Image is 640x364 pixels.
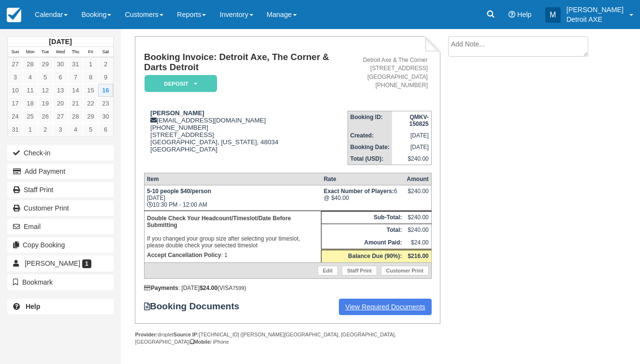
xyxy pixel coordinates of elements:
[23,123,38,136] a: 1
[68,97,83,110] a: 21
[53,47,68,58] th: Wed
[144,173,321,185] th: Item
[144,52,348,72] h1: Booking Invoice: Detroit Axe, The Corner & Darts Detroit
[7,256,114,271] a: [PERSON_NAME] 1
[8,110,23,123] a: 24
[7,200,114,216] a: Customer Print
[509,11,515,18] i: Help
[38,71,53,84] a: 5
[339,299,432,315] a: View Required Documents
[321,173,405,185] th: Rate
[68,123,83,136] a: 4
[145,75,217,92] em: Deposit
[26,303,40,310] b: Help
[348,111,392,130] th: Booking ID:
[147,213,319,250] p: If you changed your group size after selecting your timeslot, please double check your selected t...
[321,249,405,262] th: Balance Due (90%):
[517,11,532,18] span: Help
[68,110,83,123] a: 28
[351,56,428,90] address: Detroit Axe & The Corner [STREET_ADDRESS] [GEOGRAPHIC_DATA] [PHONE_NUMBER]
[38,47,53,58] th: Tue
[342,266,377,275] a: Staff Print
[53,84,68,97] a: 13
[7,8,21,22] img: checkfront-main-nav-mini-logo.png
[135,331,440,346] div: droplet [TECHNICAL_ID] ([PERSON_NAME][GEOGRAPHIC_DATA], [GEOGRAPHIC_DATA], [GEOGRAPHIC_DATA]) / i...
[98,58,113,71] a: 2
[25,259,80,267] span: [PERSON_NAME]
[8,123,23,136] a: 31
[144,185,321,211] td: [DATE] 10:30 PM - 12:00 AM
[7,164,114,179] button: Add Payment
[8,47,23,58] th: Sun
[321,185,405,211] td: 6 @ $40.00
[38,110,53,123] a: 26
[321,212,405,224] th: Sub-Total:
[324,188,394,195] strong: Exact Number of Players
[23,47,38,58] th: Mon
[8,97,23,110] a: 17
[321,237,405,250] th: Amount Paid:
[150,109,204,117] strong: [PERSON_NAME]
[348,141,392,153] th: Booking Date:
[98,110,113,123] a: 30
[83,47,98,58] th: Fri
[68,84,83,97] a: 14
[98,97,113,110] a: 23
[144,75,214,92] a: Deposit
[82,259,91,268] span: 1
[135,332,158,337] strong: Provider:
[53,97,68,110] a: 20
[147,252,221,258] strong: Accept Cancellation Policy
[7,274,114,290] button: Bookmark
[404,237,431,250] td: $24.00
[38,58,53,71] a: 29
[407,253,428,259] strong: $216.00
[83,110,98,123] a: 29
[567,5,624,15] p: [PERSON_NAME]
[7,299,114,314] a: Help
[348,130,392,141] th: Created:
[68,71,83,84] a: 7
[321,224,405,237] th: Total:
[144,109,348,165] div: [EMAIL_ADDRESS][DOMAIN_NAME] [PHONE_NUMBER] [STREET_ADDRESS] [GEOGRAPHIC_DATA], [US_STATE], 48034...
[38,84,53,97] a: 12
[381,266,429,275] a: Customer Print
[8,71,23,84] a: 3
[7,237,114,253] button: Copy Booking
[53,58,68,71] a: 30
[98,84,113,97] a: 16
[23,97,38,110] a: 18
[407,188,428,202] div: $240.00
[49,38,72,45] strong: [DATE]
[200,285,218,291] strong: $24.00
[144,301,248,312] strong: Booking Documents
[53,71,68,84] a: 6
[7,145,114,161] button: Check-in
[68,58,83,71] a: 31
[98,123,113,136] a: 6
[23,84,38,97] a: 11
[8,58,23,71] a: 27
[38,97,53,110] a: 19
[53,123,68,136] a: 3
[147,188,211,195] strong: 5-10 people $40/person
[98,47,113,58] th: Sat
[23,110,38,123] a: 25
[7,219,114,234] button: Email
[98,71,113,84] a: 9
[348,153,392,165] th: Total (USD):
[53,110,68,123] a: 27
[144,285,432,291] div: : [DATE] (VISA )
[38,123,53,136] a: 2
[392,153,431,165] td: $240.00
[233,285,244,291] small: 7599
[404,212,431,224] td: $240.00
[83,84,98,97] a: 15
[404,224,431,237] td: $240.00
[83,71,98,84] a: 8
[409,114,429,127] strong: QMKV-150825
[8,84,23,97] a: 10
[147,215,291,228] b: Double Check Your Headcount/Timeslot/Date Before Submitting
[404,173,431,185] th: Amount
[545,7,561,23] div: M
